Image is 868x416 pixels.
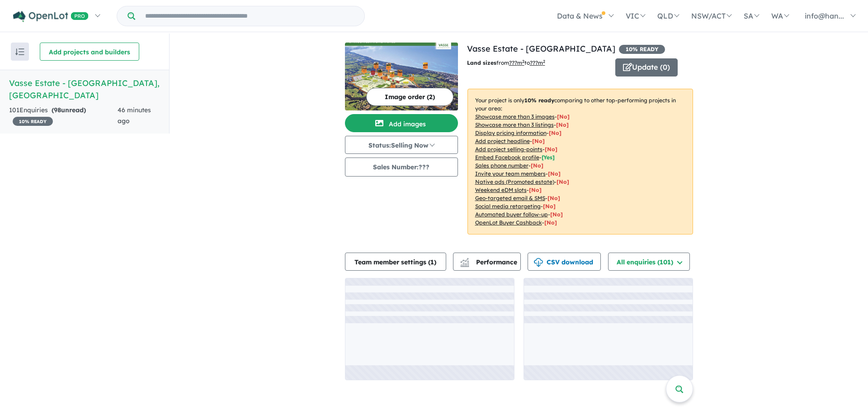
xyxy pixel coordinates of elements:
[529,186,542,193] span: [No]
[557,113,570,120] span: [ No ]
[608,253,690,271] button: All enquiries (101)
[475,186,527,193] u: Weekend eDM slots
[475,203,541,210] u: Social media retargeting
[475,146,542,153] u: Add project selling-points
[509,59,524,66] u: ??? m
[462,258,517,266] span: Performance
[534,258,543,267] img: download icon
[9,105,118,127] div: 101 Enquir ies
[460,258,468,263] img: line-chart.svg
[548,170,561,177] span: [ No ]
[467,59,496,66] b: Land sizes
[619,45,665,54] span: 10 % READY
[467,43,615,54] a: Vasse Estate - [GEOGRAPHIC_DATA]
[475,170,546,177] u: Invite your team members
[475,195,545,201] u: Geo-targeted email & SMS
[475,211,548,218] u: Automated buyer follow-up
[118,106,151,125] span: 46 minutes ago
[528,253,601,271] button: CSV download
[430,258,434,266] span: 1
[366,88,453,106] button: Image order (2)
[543,59,545,64] sup: 2
[542,154,555,161] span: [ Yes ]
[524,59,545,66] span: to
[475,178,554,185] u: Native ads (Promoted estate)
[547,195,560,201] span: [No]
[15,48,24,55] img: sort.svg
[615,58,678,77] button: Update (0)
[460,261,469,267] img: bar-chart.svg
[475,138,530,144] u: Add project headline
[345,136,458,154] button: Status:Selling Now
[40,43,139,61] button: Add projects and builders
[805,11,844,20] span: info@han...
[532,138,545,144] span: [ No ]
[345,43,458,110] img: Vasse Estate - Kealy
[475,162,528,169] u: Sales phone number
[467,89,693,234] p: Your project is only comparing to other top-performing projects in your area: - - - - - - - - - -...
[522,59,524,64] sup: 2
[453,253,521,271] button: Performance
[544,219,557,226] span: [No]
[550,211,563,218] span: [No]
[345,253,446,271] button: Team member settings (1)
[557,178,569,185] span: [No]
[524,97,554,104] b: 10 % ready
[9,77,160,101] h5: Vasse Estate - [GEOGRAPHIC_DATA] , [GEOGRAPHIC_DATA]
[475,219,542,226] u: OpenLot Buyer Cashback
[530,59,545,66] u: ???m
[54,106,61,114] span: 98
[475,113,555,120] u: Showcase more than 3 images
[556,121,569,128] span: [ No ]
[345,114,458,132] button: Add images
[13,117,53,126] span: 10 % READY
[345,158,458,177] button: Sales Number:???
[52,106,86,114] strong: ( unread)
[543,203,556,210] span: [No]
[531,162,543,169] span: [ No ]
[475,129,547,136] u: Display pricing information
[467,58,609,67] p: from
[549,129,561,136] span: [ No ]
[545,146,557,153] span: [ No ]
[475,121,554,128] u: Showcase more than 3 listings
[475,154,539,161] u: Embed Facebook profile
[137,6,363,26] input: Try estate name, suburb, builder or developer
[13,11,89,22] img: Openlot PRO Logo White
